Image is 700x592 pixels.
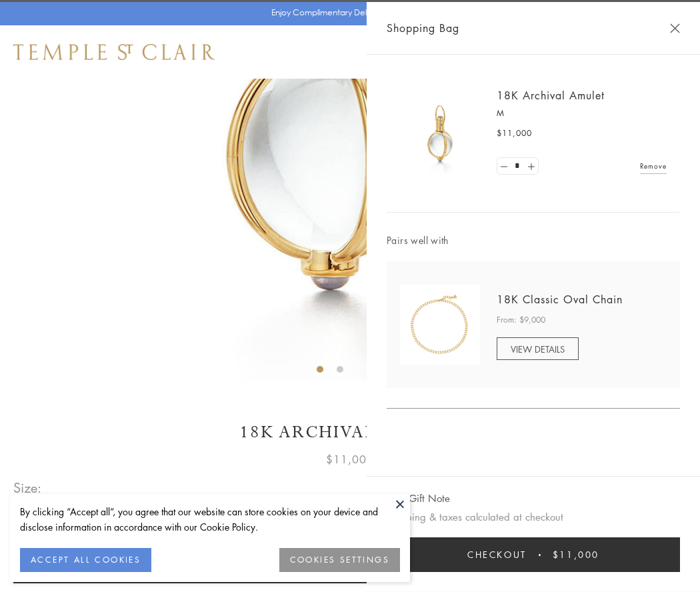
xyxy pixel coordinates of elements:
[497,337,579,360] a: VIEW DETAILS
[467,547,527,562] span: Checkout
[400,285,480,365] img: N88865-OV18
[387,537,680,572] button: Checkout $11,000
[387,19,459,37] span: Shopping Bag
[271,6,423,19] p: Enjoy Complimentary Delivery & Returns
[13,421,687,444] h1: 18K Archival Amulet
[640,159,667,173] a: Remove
[387,490,450,507] button: Add Gift Note
[20,504,400,535] div: By clicking “Accept all”, you agree that our website can store cookies on your device and disclos...
[497,107,667,120] p: M
[670,23,680,33] button: Close Shopping Bag
[326,451,374,468] span: $11,000
[497,313,545,327] span: From: $9,000
[20,548,151,572] button: ACCEPT ALL COOKIES
[387,233,680,248] span: Pairs well with
[279,548,400,572] button: COOKIES SETTINGS
[13,44,215,60] img: Temple St. Clair
[497,127,532,140] span: $11,000
[553,547,599,562] span: $11,000
[387,509,680,525] p: Shipping & taxes calculated at checkout
[13,477,43,499] span: Size:
[524,158,537,175] a: Set quantity to 2
[497,158,511,175] a: Set quantity to 0
[511,343,565,355] span: VIEW DETAILS
[497,292,623,307] a: 18K Classic Oval Chain
[497,88,605,103] a: 18K Archival Amulet
[400,93,480,173] img: 18K Archival Amulet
